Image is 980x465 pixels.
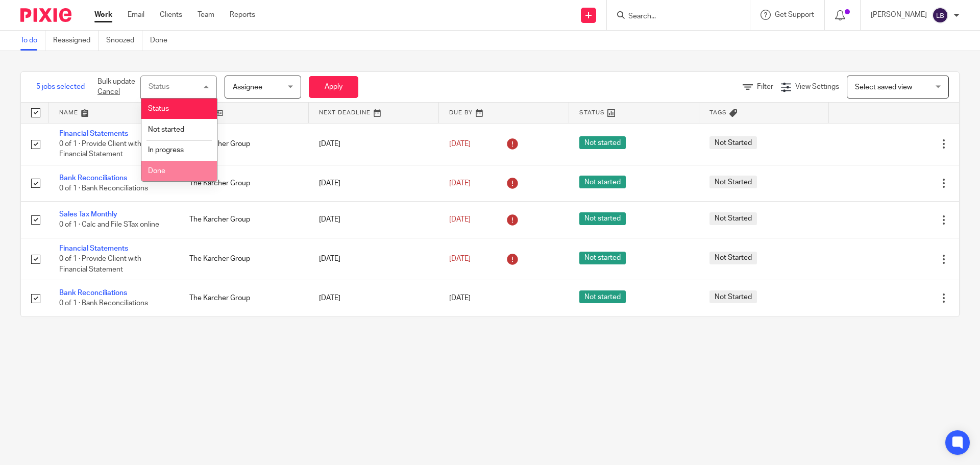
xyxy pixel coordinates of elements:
[20,31,45,51] a: To do
[106,31,142,51] a: Snoozed
[53,31,99,51] a: Reassigned
[59,175,127,182] a: Bank Reconciliations
[233,84,262,91] span: Assignee
[148,146,184,154] span: In progress
[709,176,757,188] span: Not Started
[757,83,773,90] span: Filter
[97,77,135,97] p: Bulk update
[59,289,127,297] a: Bank Reconciliations
[148,105,169,112] span: Status
[179,280,309,316] td: The Karcher Group
[179,165,309,201] td: The Karcher Group
[709,290,757,303] span: Not Started
[179,238,309,280] td: The Karcher Group
[59,300,148,307] span: 0 of 1 · Bank Reconciliations
[309,238,439,280] td: [DATE]
[59,255,141,273] span: 0 of 1 · Provide Client with Financial Statement
[59,245,128,252] a: Financial Statements
[149,83,169,90] div: Status
[179,202,309,238] td: The Karcher Group
[230,10,255,20] a: Reports
[309,202,439,238] td: [DATE]
[59,140,141,158] span: 0 of 1 · Provide Client with Financial Statement
[579,252,626,264] span: Not started
[59,211,117,218] a: Sales Tax Monthly
[97,88,120,95] a: Cancel
[59,222,159,229] span: 0 of 1 · Calc and File STax online
[128,10,144,20] a: Email
[198,10,214,20] a: Team
[579,290,626,303] span: Not started
[579,212,626,225] span: Not started
[150,31,175,51] a: Done
[36,82,85,92] span: 5 jobs selected
[709,110,727,115] span: Tags
[94,10,112,20] a: Work
[179,123,309,165] td: The Karcher Group
[20,8,71,22] img: Pixie
[627,12,719,21] input: Search
[579,176,626,188] span: Not started
[148,167,165,175] span: Done
[160,10,182,20] a: Clients
[579,136,626,149] span: Not started
[59,185,148,192] span: 0 of 1 · Bank Reconciliations
[309,165,439,201] td: [DATE]
[309,76,358,98] button: Apply
[449,216,471,223] span: [DATE]
[709,212,757,225] span: Not Started
[449,140,471,148] span: [DATE]
[709,252,757,264] span: Not Started
[309,280,439,316] td: [DATE]
[59,130,128,137] a: Financial Statements
[449,180,471,187] span: [DATE]
[148,126,184,133] span: Not started
[709,136,757,149] span: Not Started
[449,255,471,262] span: [DATE]
[309,123,439,165] td: [DATE]
[449,295,471,302] span: [DATE]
